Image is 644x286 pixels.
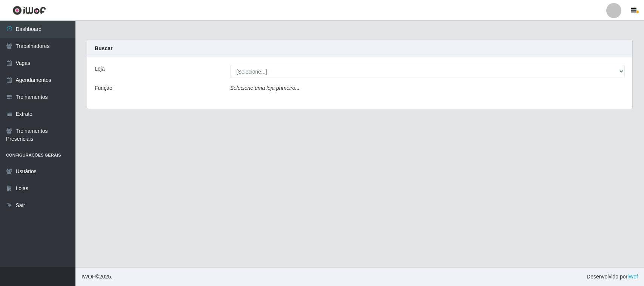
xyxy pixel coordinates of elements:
[95,84,112,92] label: Função
[627,274,638,280] a: iWof
[230,85,300,91] i: Selecione uma loja primeiro...
[81,273,112,281] span: © 2025 .
[12,6,46,15] img: CoreUI Logo
[587,273,638,281] span: Desenvolvido por
[95,65,105,73] label: Loja
[81,274,95,280] span: IWOF
[95,45,112,51] strong: Buscar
